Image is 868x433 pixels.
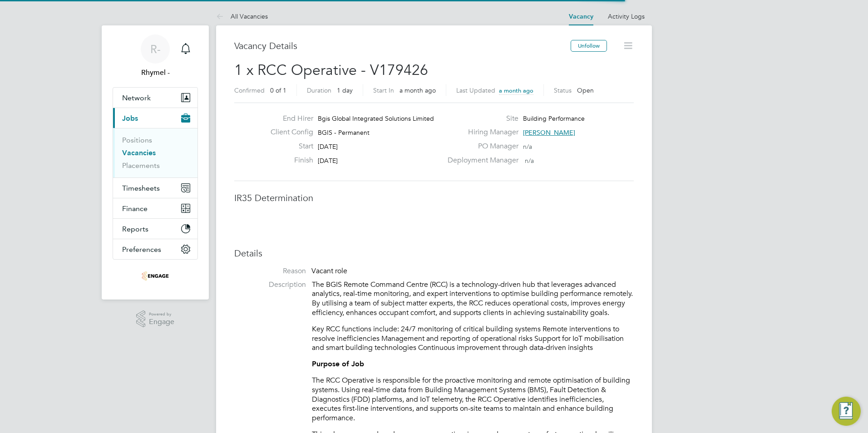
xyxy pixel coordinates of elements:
[122,114,138,123] span: Jobs
[399,86,436,94] span: a month ago
[523,143,532,151] span: n/a
[318,157,338,165] span: [DATE]
[307,86,331,94] label: Duration
[113,128,197,177] div: Jobs
[149,310,174,318] span: Powered by
[122,93,151,102] span: Network
[122,204,148,213] span: Finance
[113,239,197,259] button: Preferences
[113,198,197,218] button: Finance
[150,43,161,55] span: R-
[318,128,370,137] span: BGIS - Permanent
[525,157,534,165] span: n/a
[102,25,209,300] nav: Main navigation
[608,12,645,20] a: Activity Logs
[263,142,313,151] label: Start
[234,247,634,259] h3: Details
[311,266,347,276] span: Vacant role
[456,86,495,94] label: Last Updated
[113,108,197,128] button: Jobs
[234,266,306,276] label: Reason
[318,114,434,123] span: Bgis Global Integrated Solutions Limited
[113,219,197,239] button: Reports
[523,128,575,137] span: [PERSON_NAME]
[234,192,634,204] h3: IR35 Determination
[442,156,518,165] label: Deployment Manager
[373,86,394,94] label: Start In
[577,86,594,94] span: Open
[113,34,198,78] a: R-Rhymel -
[136,310,175,328] a: Powered byEngage
[122,148,156,157] a: Vacancies
[122,161,160,170] a: Placements
[142,269,169,283] img: thrivesw-logo-retina.png
[442,142,518,151] label: PO Manager
[263,128,313,137] label: Client Config
[263,114,313,123] label: End Hirer
[832,397,861,426] button: Engage Resource Center
[337,86,353,94] span: 1 day
[442,128,518,137] label: Hiring Manager
[234,280,306,290] label: Description
[113,178,197,198] button: Timesheets
[122,184,160,192] span: Timesheets
[234,40,571,52] h3: Vacancy Details
[113,67,198,78] span: Rhymel -
[523,114,585,123] span: Building Performance
[270,86,286,94] span: 0 of 1
[499,87,533,94] span: a month ago
[312,280,634,318] p: The BGIS Remote Command Centre (RCC) is a technology-driven hub that leverages advanced analytics...
[234,86,265,94] label: Confirmed
[312,325,634,353] p: Key RCC functions include: 24/7 monitoring of critical building systems Remote interventions to r...
[216,12,268,20] a: All Vacancies
[312,376,634,423] p: The RCC Operative is responsible for the proactive monitoring and remote optimisation of building...
[554,86,572,94] label: Status
[571,40,607,52] button: Unfollow
[113,88,197,108] button: Network
[442,114,518,123] label: Site
[318,143,338,151] span: [DATE]
[149,318,174,326] span: Engage
[122,245,161,254] span: Preferences
[122,136,152,144] a: Positions
[234,61,428,79] span: 1 x RCC Operative - V179426
[113,269,198,283] a: Go to home page
[569,13,593,20] a: Vacancy
[312,359,364,368] strong: Purpose of Job
[122,225,148,233] span: Reports
[263,156,313,165] label: Finish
